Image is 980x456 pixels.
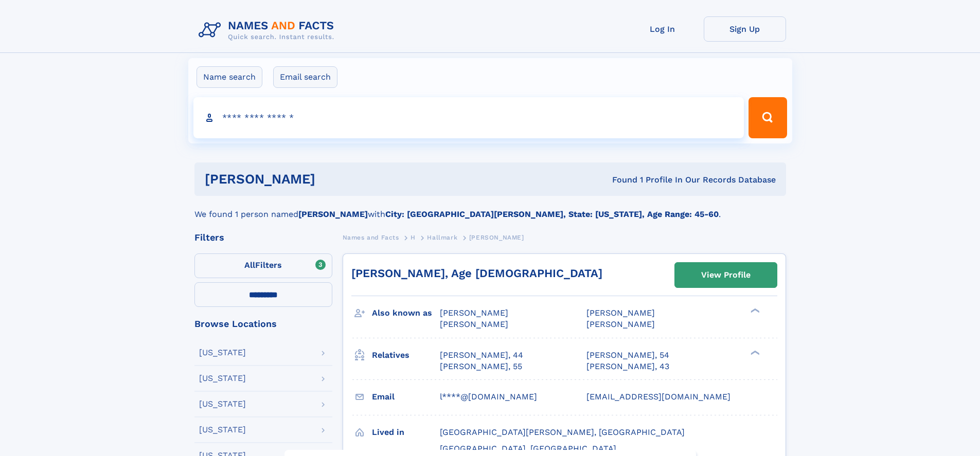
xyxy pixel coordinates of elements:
[749,97,787,138] button: Search Button
[194,253,332,278] label: Filters
[586,392,730,402] span: [EMAIL_ADDRESS][DOMAIN_NAME]
[199,426,246,434] div: [US_STATE]
[194,233,332,242] div: Filters
[748,349,760,356] div: ❯
[586,361,669,372] a: [PERSON_NAME], 43
[704,16,786,42] a: Sign Up
[440,444,616,453] span: [GEOGRAPHIC_DATA], [GEOGRAPHIC_DATA]
[440,319,508,329] span: [PERSON_NAME]
[427,231,457,244] a: Hallmark
[440,308,508,318] span: [PERSON_NAME]
[205,173,464,186] h1: [PERSON_NAME]
[411,234,416,241] span: H
[194,319,332,329] div: Browse Locations
[372,304,440,322] h3: Also known as
[298,209,368,219] b: [PERSON_NAME]
[411,231,416,244] a: H
[440,361,522,372] a: [PERSON_NAME], 55
[586,350,669,361] a: [PERSON_NAME], 54
[748,307,760,314] div: ❯
[194,16,343,44] img: Logo Names and Facts
[343,231,399,244] a: Names and Facts
[372,346,440,364] h3: Relatives
[244,260,255,270] span: All
[372,424,440,441] h3: Lived in
[273,66,337,88] label: Email search
[427,234,457,241] span: Hallmark
[440,350,523,361] a: [PERSON_NAME], 44
[464,174,776,186] div: Found 1 Profile In Our Records Database
[199,349,246,357] div: [US_STATE]
[193,97,744,138] input: search input
[586,319,655,329] span: [PERSON_NAME]
[197,66,262,88] label: Name search
[372,388,440,406] h3: Email
[194,196,786,221] div: We found 1 person named with .
[199,400,246,408] div: [US_STATE]
[675,263,777,287] a: View Profile
[621,16,704,42] a: Log In
[701,263,751,287] div: View Profile
[351,267,602,280] a: [PERSON_NAME], Age [DEMOGRAPHIC_DATA]
[440,427,685,437] span: [GEOGRAPHIC_DATA][PERSON_NAME], [GEOGRAPHIC_DATA]
[385,209,719,219] b: City: [GEOGRAPHIC_DATA][PERSON_NAME], State: [US_STATE], Age Range: 45-60
[586,308,655,318] span: [PERSON_NAME]
[469,234,524,241] span: [PERSON_NAME]
[199,374,246,382] div: [US_STATE]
